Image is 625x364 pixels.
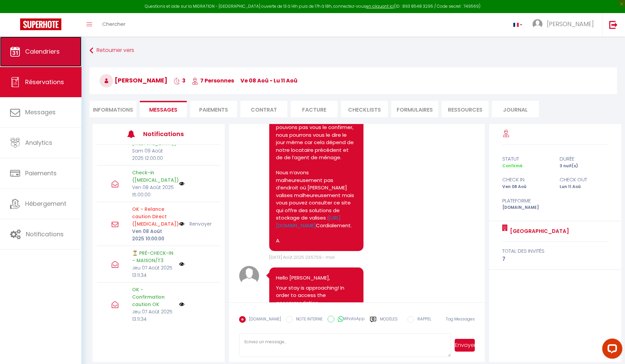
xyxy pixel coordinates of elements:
span: Chercher [102,20,125,27]
label: Modèles [380,316,398,328]
iframe: LiveChat chat widget [597,336,625,364]
a: [GEOGRAPHIC_DATA] [508,227,569,235]
div: Domaine: [DOMAIN_NAME] [17,17,76,23]
a: Renvoyer [189,220,212,228]
label: [DOMAIN_NAME] [246,316,281,323]
p: Jeu 07 Août 2025 13:11:34 [132,308,175,323]
span: Réservations [25,78,64,86]
p: Sam 09 Août 2025 12:00:00 [132,147,175,162]
img: Super Booking [20,18,61,30]
div: Lun 11 Aoû [555,184,613,190]
img: NO IMAGE [179,302,184,307]
div: Plateforme [498,197,555,205]
span: Confirmé [502,163,522,169]
div: durée [555,155,613,163]
img: NO IMAGE [179,181,184,186]
span: Tag Messages [446,316,475,322]
p: Ven 08 Août 2025 15:00:00 [132,184,175,198]
a: ... [PERSON_NAME] [527,13,602,37]
div: Domaine [35,40,52,44]
li: Paiements [190,101,237,117]
p: OK - Confirmation caution OK [132,286,175,308]
span: Notifications [26,230,64,238]
li: Ressources [442,101,489,117]
label: NOTE INTERNE [293,316,323,323]
img: website_grey.svg [11,17,16,23]
a: Retourner vers [90,45,617,57]
label: WhatsApp [334,316,365,323]
img: logout [609,20,618,29]
h3: Notifications [143,126,194,141]
div: Ven 08 Aoû [498,184,555,190]
button: Envoyer [455,339,475,352]
img: NO IMAGE [179,261,184,267]
span: 7 Personnes [192,77,234,84]
span: Hébergement [25,199,66,208]
p: Your stay is approaching! In order to access the accommodation [GEOGRAPHIC_DATA], please click on... [276,284,357,360]
div: check out [555,176,613,184]
li: Contrat [240,101,287,117]
div: Mots-clés [83,40,103,44]
p: OK - Relance caution Direct ([MEDICAL_DATA]) [132,205,175,228]
span: Messages [149,106,177,114]
div: v 4.0.24 [19,11,33,16]
span: Messages [25,108,56,116]
li: Informations [90,101,136,117]
label: RAPPEL [414,316,431,323]
div: [DOMAIN_NAME] [498,204,555,211]
span: Analytics [25,138,52,147]
span: [DATE] Août 2025 23:57:59 - mail [269,254,335,260]
p: ⏳ PRÉ-CHECK-IN – MAISON/T3 [132,249,175,264]
span: ve 08 Aoû - lu 11 Aoû [240,77,297,84]
a: en cliquant ici [366,3,394,9]
div: total des invités [502,247,608,255]
p: Hello [PERSON_NAME], [276,274,357,282]
a: Chercher [97,13,130,37]
div: check in [498,176,555,184]
li: FORMULAIRES [391,101,438,117]
img: avatar.png [239,266,259,286]
div: 7 [502,255,608,263]
span: [PERSON_NAME] [547,20,594,28]
p: Ven 08 Août 2025 10:00:00 [132,228,175,242]
li: Journal [492,101,539,117]
p: Jeu 07 Août 2025 13:11:34 [132,264,175,279]
p: Check-in ([MEDICAL_DATA]) [132,169,175,184]
div: 3 nuit(s) [555,163,613,169]
img: NO IMAGE [179,220,184,228]
img: ... [532,19,543,29]
img: tab_domain_overview_orange.svg [27,39,33,44]
pre: Bonjour, Pour le moment nous ne pouvons pas vous le confirmer, nous pourrons vous le dire le jour... [276,101,357,245]
div: statut [498,155,555,163]
li: Facture [291,101,338,117]
span: Calendriers [25,47,60,56]
img: tab_keywords_by_traffic_grey.svg [76,39,81,44]
span: [PERSON_NAME] [100,76,167,84]
li: CHECKLISTS [341,101,388,117]
span: Paiements [25,169,57,177]
span: 3 [174,77,185,84]
a: [URL][DOMAIN_NAME] [276,214,341,229]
